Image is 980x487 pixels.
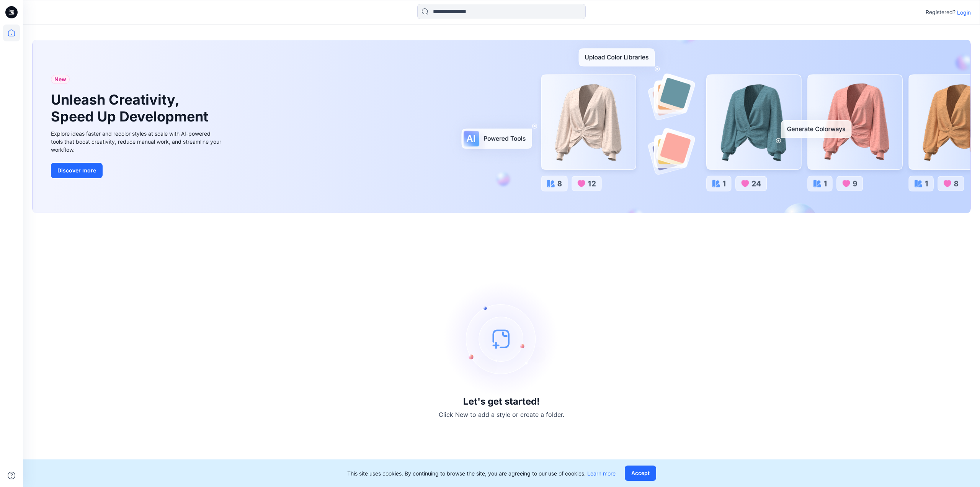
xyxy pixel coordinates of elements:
[439,410,564,419] p: Click New to add a style or create a folder.
[51,163,103,178] button: Discover more
[54,75,66,84] span: New
[926,8,955,17] p: Registered?
[444,281,559,396] img: empty-state-image.svg
[463,396,540,407] h3: Let's get started!
[51,163,223,178] a: Discover more
[587,470,616,477] a: Learn more
[51,130,223,154] div: Explore ideas faster and recolor styles at scale with AI-powered tools that boost creativity, red...
[957,8,971,16] p: Login
[51,92,212,125] h1: Unleash Creativity, Speed Up Development
[625,466,656,481] button: Accept
[347,469,616,477] p: This site uses cookies. By continuing to browse the site, you are agreeing to our use of cookies.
